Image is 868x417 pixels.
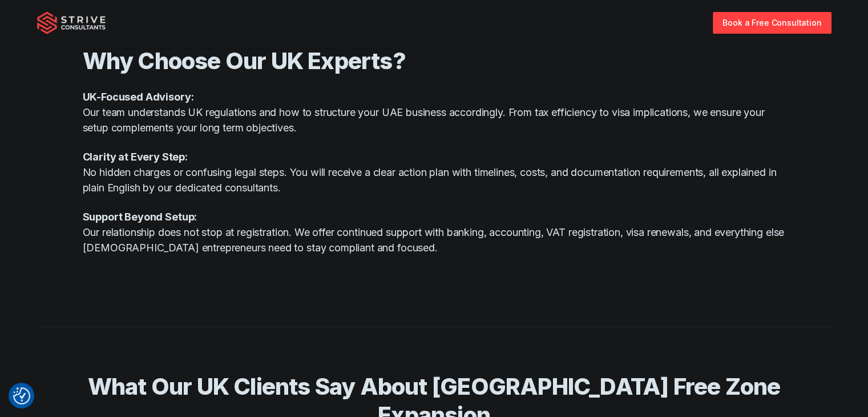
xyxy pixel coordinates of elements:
strong: UK-Focused Advisory: [83,91,194,103]
p: No hidden charges or confusing legal steps. You will receive a clear action plan with timelines, ... [83,149,786,195]
p: Our team understands UK regulations and how to structure your UAE business accordingly. From tax ... [83,89,786,135]
a: Book a Free Consultation [713,12,831,33]
strong: Clarity at Every Step: [83,151,188,163]
strong: Support Beyond Setup: [83,211,197,223]
p: Our relationship does not stop at registration. We offer continued support with banking, accounti... [83,209,786,255]
button: Consent Preferences [13,387,30,404]
h2: Why Choose Our UK Experts? [83,47,786,75]
img: Revisit consent button [13,387,30,404]
img: Strive Consultants [37,11,106,34]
